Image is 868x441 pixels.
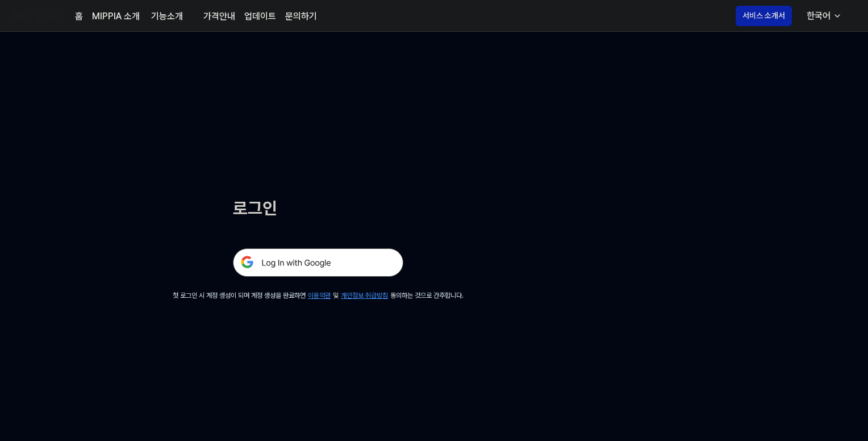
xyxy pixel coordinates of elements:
button: 한국어 [798,5,849,27]
img: 구글 로그인 버튼 [233,248,403,277]
h1: 로그인 [233,195,403,221]
div: 첫 로그인 시 계정 생성이 되며 계정 생성을 완료하면 및 동의하는 것으로 간주합니다. [173,290,464,301]
a: 개인정보 취급방침 [341,292,388,299]
button: 서비스 소개서 [736,6,792,26]
a: 업데이트 [244,10,276,23]
div: 기능소개 [149,10,185,23]
a: 홈 [75,10,83,23]
a: 가격안내 [203,10,235,23]
a: 이용약관 [308,292,331,299]
a: 문의하기 [285,10,317,23]
img: down [185,12,194,21]
a: MIPPIA 소개 [92,10,140,23]
div: 한국어 [804,9,833,23]
button: 기능소개 [149,10,194,23]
